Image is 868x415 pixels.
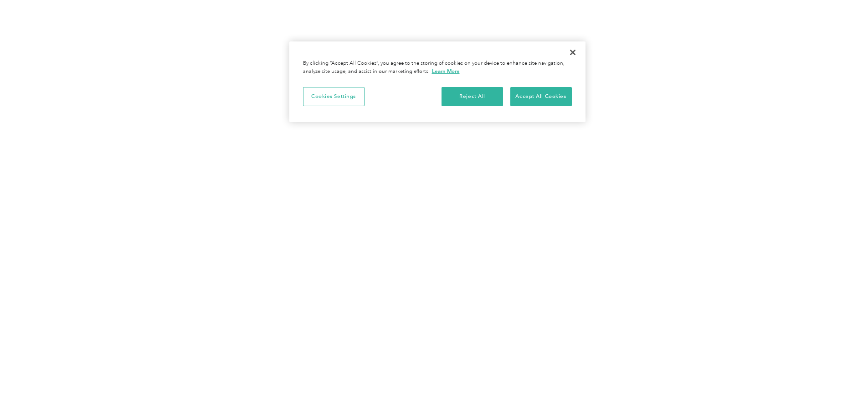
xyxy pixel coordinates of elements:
[289,41,586,122] div: Cookie banner
[442,87,503,106] button: Reject All
[303,60,572,76] div: By clicking “Accept All Cookies”, you agree to the storing of cookies on your device to enhance s...
[289,41,586,122] div: Privacy
[510,87,572,106] button: Accept All Cookies
[563,42,583,62] button: Close
[303,87,365,106] button: Cookies Settings
[432,68,460,74] a: More information about your privacy, opens in a new tab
